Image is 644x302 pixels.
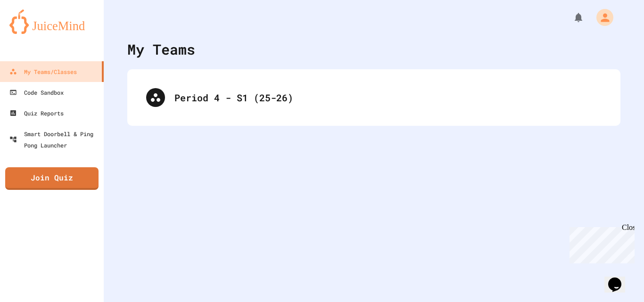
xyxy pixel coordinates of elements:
div: My Account [586,7,616,28]
img: logo-orange.svg [9,9,94,34]
div: Chat with us now!Close [4,4,65,60]
div: Smart Doorbell & Ping Pong Launcher [9,128,100,151]
div: Quiz Reports [9,107,64,119]
div: My Notifications [555,9,586,25]
div: Period 4 - S1 (25-26) [174,90,602,105]
div: Code Sandbox [9,87,64,98]
div: My Teams [127,39,195,60]
a: Join Quiz [5,167,99,190]
div: Period 4 - S1 (25-26) [137,79,611,116]
iframe: chat widget [604,264,635,293]
div: My Teams/Classes [9,66,77,77]
iframe: chat widget [566,223,635,263]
